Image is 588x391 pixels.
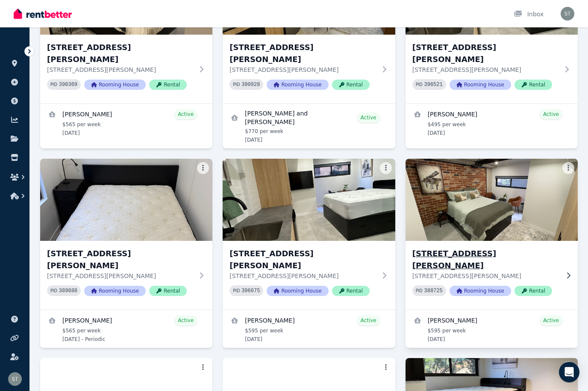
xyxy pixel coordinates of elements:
[233,82,240,87] small: PID
[229,272,376,280] p: [STREET_ADDRESS][PERSON_NAME]
[229,41,376,65] h3: [STREET_ADDRESS][PERSON_NAME]
[241,288,260,294] code: 396675
[412,272,559,280] p: [STREET_ADDRESS][PERSON_NAME]
[416,288,423,293] small: PID
[406,310,578,348] a: View details for Kyeisha Macgregor Taylor
[47,272,194,280] p: [STREET_ADDRESS][PERSON_NAME]
[59,288,77,294] code: 389688
[332,286,370,296] span: Rental
[406,104,578,142] a: View details for Jiarun Ren
[84,286,146,296] span: Rooming House
[84,80,146,90] span: Rooming House
[559,362,579,382] div: Open Intercom Messenger
[50,82,57,87] small: PID
[562,162,574,174] button: More options
[59,82,77,88] code: 390369
[412,41,559,65] h3: [STREET_ADDRESS][PERSON_NAME]
[424,82,443,88] code: 396521
[197,361,209,373] button: More options
[562,361,574,373] button: More options
[241,82,260,88] code: 390928
[47,65,194,74] p: [STREET_ADDRESS][PERSON_NAME]
[267,286,328,296] span: Rooming House
[223,159,395,241] img: 9, 75 Milton St
[47,248,194,272] h3: [STREET_ADDRESS][PERSON_NAME]
[401,157,582,243] img: 10, 75 Milton St
[229,65,376,74] p: [STREET_ADDRESS][PERSON_NAME]
[424,288,443,294] code: 388725
[50,288,57,293] small: PID
[8,372,22,386] img: Samantha Thomas
[450,286,511,296] span: Rooming House
[40,310,212,348] a: View details for Jasmine Waters
[223,159,395,310] a: 9, 75 Milton St[STREET_ADDRESS][PERSON_NAME][STREET_ADDRESS][PERSON_NAME]PID 396675Rooming HouseR...
[267,80,328,90] span: Rooming House
[416,82,423,87] small: PID
[412,65,559,74] p: [STREET_ADDRESS][PERSON_NAME]
[514,10,544,18] div: Inbox
[514,286,552,296] span: Rental
[233,288,240,293] small: PID
[197,162,209,174] button: More options
[380,162,392,174] button: More options
[40,159,212,310] a: 8, 75 Milton St[STREET_ADDRESS][PERSON_NAME][STREET_ADDRESS][PERSON_NAME]PID 389688Rooming HouseR...
[229,248,376,272] h3: [STREET_ADDRESS][PERSON_NAME]
[149,80,187,90] span: Rental
[450,80,511,90] span: Rooming House
[406,159,578,310] a: 10, 75 Milton St[STREET_ADDRESS][PERSON_NAME][STREET_ADDRESS][PERSON_NAME]PID 388725Rooming House...
[561,7,574,21] img: Samantha Thomas
[149,286,187,296] span: Rental
[412,248,559,272] h3: [STREET_ADDRESS][PERSON_NAME]
[514,80,552,90] span: Rental
[380,361,392,373] button: More options
[223,104,395,148] a: View details for Sally Trinh and Bhuvan Arora
[332,80,370,90] span: Rental
[47,41,194,65] h3: [STREET_ADDRESS][PERSON_NAME]
[40,159,212,241] img: 8, 75 Milton St
[223,310,395,348] a: View details for Ankit Sharma
[40,104,212,142] a: View details for Afshin najafi ghalelou
[14,7,72,20] img: RentBetter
